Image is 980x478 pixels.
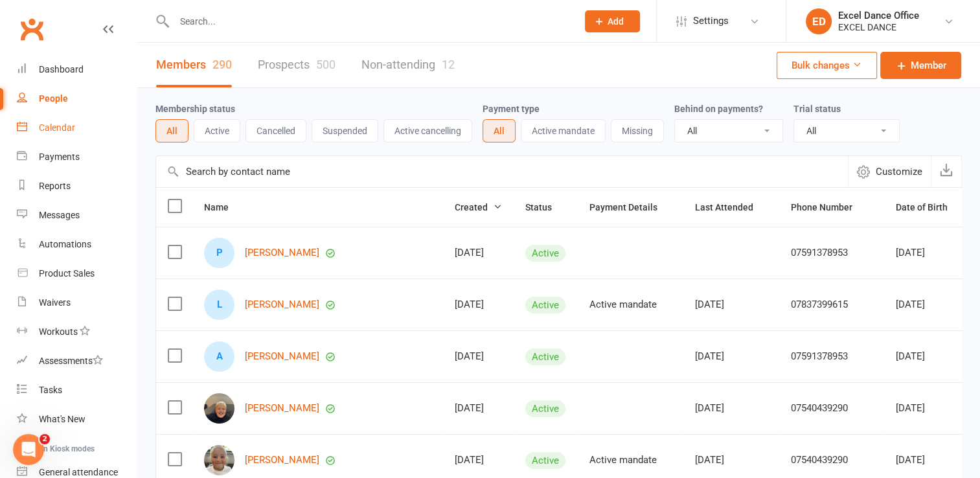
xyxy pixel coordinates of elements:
[695,202,768,212] span: Last Attended
[777,52,877,79] button: Bulk changes
[17,347,137,376] a: Assessments
[589,199,672,215] button: Payment Details
[17,55,137,84] a: Dashboard
[17,317,137,347] a: Workouts
[204,199,243,215] button: Name
[896,299,962,310] div: [DATE]
[838,10,919,21] div: Excel Dance Office
[611,119,664,142] button: Missing
[693,6,729,36] span: Settings
[695,403,768,414] div: [DATE]
[695,199,768,215] button: Last Attended
[791,299,872,310] div: 07837399615
[455,455,502,466] div: [DATE]
[17,142,137,172] a: Payments
[791,403,872,414] div: 07540439290
[258,43,336,87] a: Prospects500
[695,299,768,310] div: [DATE]
[39,385,62,395] div: Tasks
[39,268,95,279] div: Product Sales
[204,445,234,475] img: Talitha
[585,10,640,32] button: Add
[608,16,624,27] span: Add
[39,239,91,249] div: Automations
[896,247,962,258] div: [DATE]
[40,434,50,444] span: 2
[156,43,232,87] a: Members290
[39,210,80,220] div: Messages
[525,348,565,365] div: Active
[525,202,566,212] span: Status
[806,8,832,34] div: ED
[876,164,922,179] span: Customize
[16,13,48,45] a: Clubworx
[383,119,472,142] button: Active cancelling
[204,290,234,320] div: Lola
[212,58,232,71] div: 290
[791,351,872,362] div: 07591378953
[155,104,235,114] label: Membership status
[455,202,502,212] span: Created
[793,104,841,114] label: Trial status
[525,297,565,313] div: Active
[13,434,44,465] iframe: Intercom live chat
[17,113,137,142] a: Calendar
[455,403,502,414] div: [DATE]
[39,297,71,308] div: Waivers
[170,12,568,30] input: Search...
[39,414,85,424] div: What's New
[312,119,378,142] button: Suspended
[525,199,566,215] button: Status
[695,455,768,466] div: [DATE]
[39,181,71,191] div: Reports
[245,247,319,258] a: [PERSON_NAME]
[39,93,68,104] div: People
[442,58,455,71] div: 12
[525,400,565,417] div: Active
[525,245,565,262] div: Active
[17,201,137,230] a: Messages
[455,299,502,310] div: [DATE]
[156,156,848,187] input: Search by contact name
[39,152,80,162] div: Payments
[17,230,137,259] a: Automations
[17,172,137,201] a: Reports
[589,299,672,310] div: Active mandate
[204,202,243,212] span: Name
[896,351,962,362] div: [DATE]
[17,405,137,434] a: What's New
[39,326,78,337] div: Workouts
[361,43,455,87] a: Non-attending12
[455,199,502,215] button: Created
[155,119,188,142] button: All
[17,84,137,113] a: People
[483,104,540,114] label: Payment type
[896,403,962,414] div: [DATE]
[17,259,137,288] a: Product Sales
[245,119,306,142] button: Cancelled
[589,202,672,212] span: Payment Details
[525,452,565,469] div: Active
[838,21,919,33] div: EXCEL DANCE
[39,64,84,74] div: Dashboard
[204,238,234,268] div: Priya
[316,58,336,71] div: 500
[695,351,768,362] div: [DATE]
[896,202,962,212] span: Date of Birth
[848,156,931,187] button: Customize
[245,455,319,466] a: [PERSON_NAME]
[791,247,872,258] div: 07591378953
[896,199,962,215] button: Date of Birth
[245,351,319,362] a: [PERSON_NAME]
[39,356,103,366] div: Assessments
[245,403,319,414] a: [PERSON_NAME]
[589,455,672,466] div: Active mandate
[194,119,240,142] button: Active
[791,202,867,212] span: Phone Number
[791,455,872,466] div: 07540439290
[39,467,118,477] div: General attendance
[17,376,137,405] a: Tasks
[455,351,502,362] div: [DATE]
[483,119,516,142] button: All
[204,393,234,424] img: Lucian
